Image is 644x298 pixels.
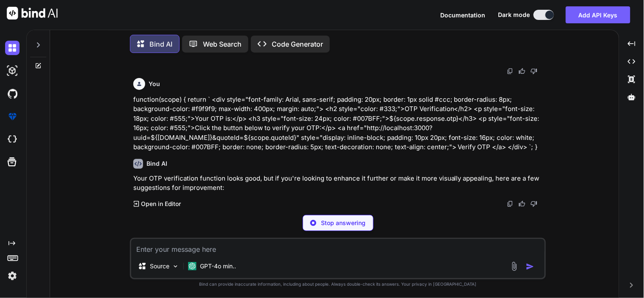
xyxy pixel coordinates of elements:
[172,263,179,270] img: Pick Models
[441,11,486,19] span: Documentation
[5,41,20,55] img: darkChat
[146,159,167,168] h6: Bind AI
[531,68,537,75] img: dislike
[133,174,544,193] p: Your OTP verification function looks good, but if you're looking to enhance it further or make it...
[5,109,20,124] img: premium
[5,64,20,78] img: darkAi-studio
[498,11,530,19] span: Dark mode
[150,262,169,270] p: Source
[5,269,20,283] img: settings
[526,262,534,271] img: icon
[519,68,526,75] img: like
[507,68,514,75] img: copy
[130,281,546,287] p: Bind can provide inaccurate information, including about people. Always double-check its answers....
[188,262,197,270] img: GPT-4o mini
[5,132,20,147] img: cloudideIcon
[441,11,486,19] button: Documentation
[531,201,537,207] img: dislike
[519,201,526,207] img: like
[509,262,519,271] img: attachment
[566,6,630,23] button: Add API Keys
[149,39,172,49] p: Bind AI
[141,200,181,208] p: Open in Editor
[5,86,20,101] img: githubDark
[203,39,242,49] p: Web Search
[149,80,160,88] h6: You
[200,262,236,270] p: GPT-4o min..
[321,219,366,227] p: Stop answering
[507,201,514,207] img: copy
[272,39,323,49] p: Code Generator
[7,7,58,19] img: Bind AI
[133,95,544,152] p: function(scope) { return ` <div style="font-family: Arial, sans-serif; padding: 20px; border: 1px...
